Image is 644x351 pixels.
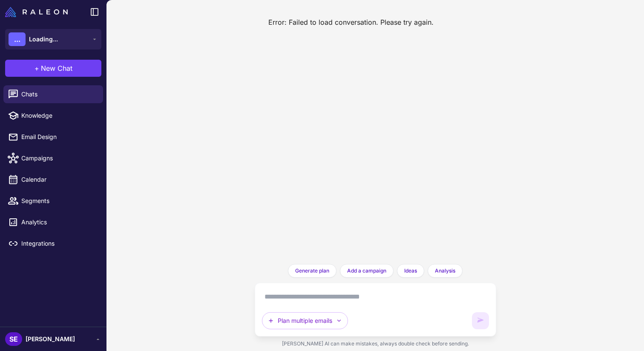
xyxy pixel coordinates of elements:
span: Analysis [435,267,455,275]
button: +New Chat [5,60,101,77]
button: Plan multiple emails [262,312,348,329]
button: Analysis [428,264,463,278]
span: Generate plan [295,267,329,275]
span: Integrations [21,239,96,248]
a: Email Design [3,128,103,146]
span: Knowledge [21,111,96,120]
button: Add a campaign [340,264,394,278]
a: Analytics [3,213,103,231]
div: Error: Failed to load conversation. Please try again. [262,14,440,31]
span: Loading... [29,35,58,44]
a: Campaigns [3,149,103,167]
a: Calendar [3,171,103,189]
span: Calendar [21,175,96,184]
span: + [34,63,39,73]
span: Chats [21,90,96,99]
a: Knowledge [3,107,103,125]
a: Segments [3,192,103,210]
a: Integrations [3,235,103,252]
img: Raleon Logo [5,7,68,17]
div: [PERSON_NAME] AI can make mistakes, always double check before sending. [255,336,496,351]
div: SE [5,332,22,346]
a: Chats [3,85,103,103]
span: Analytics [21,218,96,227]
span: Add a campaign [347,267,386,275]
span: [PERSON_NAME] [26,334,75,344]
span: New Chat [41,63,72,73]
div: ... [9,32,26,46]
span: Email Design [21,132,96,142]
span: Ideas [404,267,417,275]
button: Ideas [397,264,424,278]
button: ...Loading... [5,29,101,49]
span: Segments [21,196,96,206]
button: Generate plan [288,264,336,278]
a: Raleon Logo [5,7,71,17]
span: Campaigns [21,154,96,163]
